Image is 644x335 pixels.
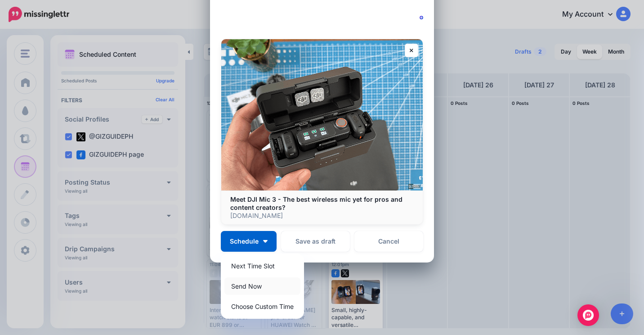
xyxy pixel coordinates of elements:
[263,240,268,243] img: arrow-down-white.png
[354,231,423,252] a: Cancel
[230,195,402,211] b: Meet DJI Mic 3 - The best wireless mic yet for pros and content creators?
[221,39,423,190] img: Meet DJI Mic 3 - The best wireless mic yet for pros and content creators?
[224,257,300,275] a: Next Time Slot
[577,304,599,326] div: Open Intercom Messenger
[221,254,304,319] div: Schedule
[221,231,277,252] button: Schedule
[230,212,414,220] p: [DOMAIN_NAME]
[224,298,300,315] a: Choose Custom Time
[224,277,300,295] a: Send Now
[281,231,350,252] button: Save as draft
[230,238,259,244] span: Schedule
